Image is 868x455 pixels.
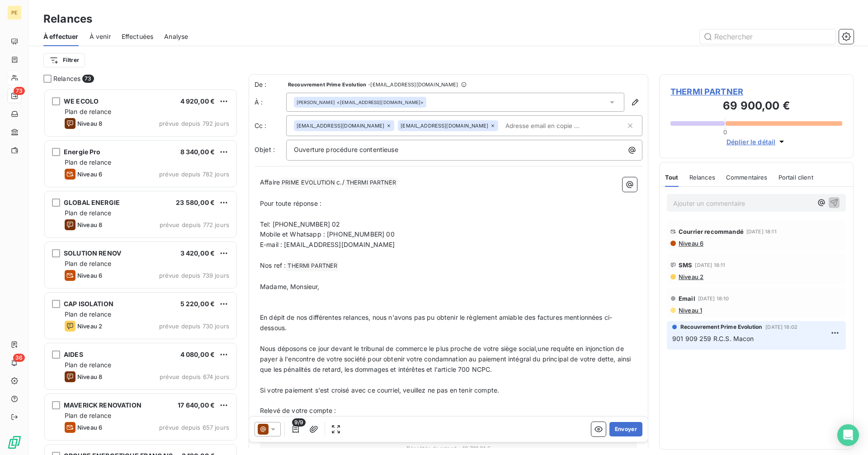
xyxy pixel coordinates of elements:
span: Energie Pro [64,148,101,156]
span: Email [679,295,695,302]
span: Niveau 8 [77,120,102,127]
img: Logo LeanPay [7,435,22,450]
span: 8 340,00 € [180,148,215,156]
span: MAVERICK RENOVATION [64,401,142,409]
span: [DATE] 18:11 [746,229,777,234]
span: WE ECOLO [64,97,99,105]
span: 4 080,00 € [180,351,215,358]
span: Pénalités de retard : + 18 719,31 € [261,445,636,453]
span: THERMI PARTNER [286,261,339,271]
span: E-mail : [EMAIL_ADDRESS][DOMAIN_NAME] [260,241,395,248]
span: PRIME EVOLUTION [280,178,336,188]
span: 3 420,00 € [180,249,215,257]
div: <[EMAIL_ADDRESS][DOMAIN_NAME]> [297,99,424,105]
span: Niveau 2 [678,273,703,280]
span: Nos ref : [260,261,286,269]
div: PE [7,5,22,20]
span: prévue depuis 730 jours [159,322,229,330]
span: Recouvrement Prime Evolution [288,82,366,87]
span: De : [255,80,286,89]
span: Relances [689,174,715,181]
span: prévue depuis 772 jours [160,221,229,228]
span: Objet : [255,146,275,153]
span: Niveau 6 [678,240,703,247]
span: 0 [723,128,727,136]
span: SMS [679,261,692,269]
span: prévue depuis 792 jours [159,120,229,127]
span: Relances [53,74,80,83]
span: Affaire [260,178,280,186]
span: prévue depuis 674 jours [160,373,229,380]
span: Niveau 1 [678,307,702,314]
input: Rechercher [700,29,835,44]
span: c./ [336,178,344,186]
span: AIDES [64,351,83,358]
h3: 69 900,00 € [670,98,842,116]
span: Plan de relance [65,108,111,115]
span: Niveau 8 [77,373,102,380]
span: Portail client [778,174,813,181]
span: En dépit de nos différentes relances, nous n'avons pas pu obtenir le règlement amiable des factur... [260,313,612,332]
span: Relevé de votre compte : [260,407,336,414]
label: À : [255,98,286,107]
span: À effectuer [43,32,79,41]
span: Plan de relance [65,158,111,166]
label: Cc : [255,121,286,130]
span: 901 909 259 R.C.S. Macon [672,335,754,342]
span: 9/9 [292,418,306,427]
span: Nous déposons ce jour devant le tribunal de commerce le plus proche de votre siège social,une req... [260,345,633,373]
span: 36 [13,354,25,362]
span: À venir [90,32,111,41]
span: THERMI PARTNER [670,85,842,98]
span: Tout [665,174,679,181]
span: 23 580,00 € [176,199,215,206]
h3: Relances [43,11,92,27]
span: Niveau 2 [77,322,102,330]
span: Madame, Monsieur, [260,283,320,290]
span: [PERSON_NAME] [297,99,335,105]
span: Mobile et Whatsapp : [PHONE_NUMBER] 00 [260,230,395,238]
span: Plan de relance [65,209,111,217]
span: 17 640,00 € [178,401,215,409]
button: Envoyer [609,422,642,436]
div: Open Intercom Messenger [837,424,859,446]
span: Ouverture procédure contentieuse [294,146,398,153]
span: Recouvrement Prime Evolution [680,323,762,331]
span: Niveau 8 [77,221,102,228]
span: Effectuées [122,32,154,41]
span: Niveau 6 [77,272,102,279]
span: GLOBAL ENERGIE [64,199,120,206]
span: Tel: [PHONE_NUMBER] 02 [260,220,340,228]
button: Déplier le détail [724,137,789,147]
span: Plan de relance [65,412,111,419]
button: Filtrer [43,53,85,67]
span: THERMI PARTNER [345,178,397,188]
span: prévue depuis 657 jours [159,424,229,431]
span: Niveau 6 [77,171,102,178]
span: Pour toute réponse : [260,199,321,207]
span: Déplier le détail [726,137,776,147]
span: Plan de relance [65,310,111,318]
span: Courrier recommandé [679,228,744,235]
span: Si votre paiement s'est croisé avec ce courriel, veuillez ne pas en tenir compte. [260,386,499,394]
span: [EMAIL_ADDRESS][DOMAIN_NAME] [401,123,488,128]
div: grid [43,89,238,455]
span: [DATE] 18:11 [695,262,725,268]
span: CAP ISOLATION [64,300,113,308]
span: Niveau 6 [77,424,102,431]
span: 5 220,00 € [180,300,215,308]
span: 73 [82,75,94,83]
input: Adresse email en copie ... [502,119,606,133]
span: [DATE] 18:10 [698,296,729,301]
span: prévue depuis 739 jours [159,272,229,279]
span: prévue depuis 782 jours [159,171,229,178]
span: [EMAIL_ADDRESS][DOMAIN_NAME] [297,123,384,128]
span: [DATE] 18:02 [765,324,797,330]
span: - [EMAIL_ADDRESS][DOMAIN_NAME] [368,82,458,87]
span: Analyse [164,32,188,41]
span: 4 920,00 € [180,97,215,105]
span: Commentaires [726,174,768,181]
span: Plan de relance [65,361,111,369]
span: 73 [14,87,25,95]
span: SOLUTION RENOV [64,249,121,257]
